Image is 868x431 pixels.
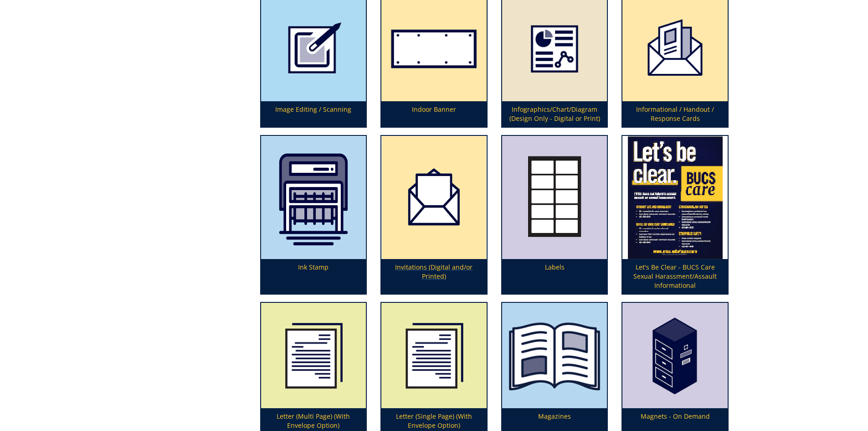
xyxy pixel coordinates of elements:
img: magnets-59492663d52397.19542485.png [622,303,728,408]
img: ink%20stamp-620d597748ba81.63058529.png [261,136,366,259]
p: Indoor Banner [381,101,487,127]
a: Ink Stamp [261,136,366,294]
a: Labels [502,136,607,294]
img: multiple-page-letter-594926b790dc87.57529212.png [381,303,487,408]
img: labels-59492575864e68.60706406.png [502,136,607,259]
p: Infographics/Chart/Diagram (Design Only - Digital or Print) [502,101,607,127]
img: magazines-6556857dab2218.58984408.png [502,303,607,408]
a: Invitations (Digital and/or Printed) [381,136,487,294]
p: Image Editing / Scanning [261,101,366,127]
img: letsbeclear-66d8855fd7d3e5.40934166.png [628,136,723,259]
p: Informational / Handout / Response Cards [622,101,728,127]
p: Labels [502,259,607,294]
p: Let's Be Clear - BUCS Care Sexual Harassment/Assault Informational [622,259,728,294]
img: invite-67a65ccf57f173.39654699.png [381,136,487,259]
a: Let's Be Clear - BUCS Care Sexual Harassment/Assault Informational [622,136,728,294]
p: Invitations (Digital and/or Printed) [381,259,487,294]
img: multiple-page-letter-594926b790dc87.57529212.png [261,303,366,408]
p: Ink Stamp [261,259,366,294]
